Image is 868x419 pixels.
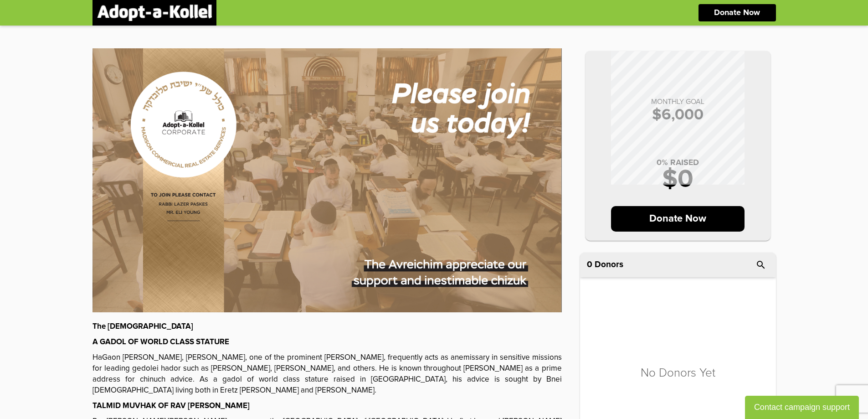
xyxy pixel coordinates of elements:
[611,206,745,232] p: Donate Now
[92,352,562,396] p: HaGaon [PERSON_NAME], [PERSON_NAME], one of the prominent [PERSON_NAME], frequently acts as anemi...
[92,402,250,410] strong: TALMID MUVHAK OF RAV [PERSON_NAME]
[641,367,715,379] p: No Donors Yet
[745,396,859,419] button: Contact campaign support
[755,259,766,270] i: search
[587,260,592,269] span: 0
[714,9,760,17] p: Donate Now
[97,5,212,21] img: logonobg.png
[595,98,761,105] p: MONTHLY GOAL
[92,323,193,331] strong: The [DEMOGRAPHIC_DATA]
[92,338,229,346] strong: A GADOL OF WORLD CLASS STATURE
[595,260,623,269] p: Donors
[595,107,761,123] p: $
[92,48,562,312] img: g9OFjYrcNd.WC5zQTqOZ6.jpg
